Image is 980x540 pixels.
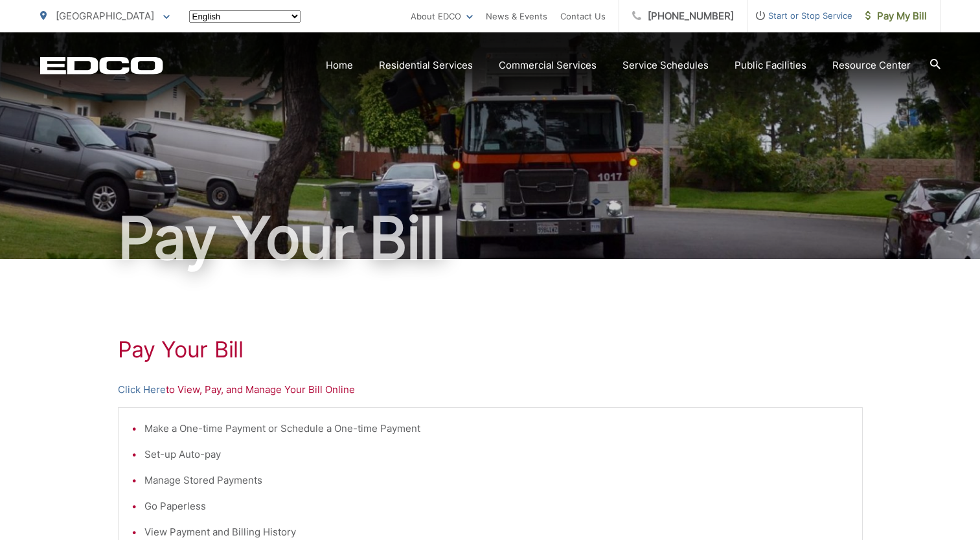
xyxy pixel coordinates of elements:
a: EDCD logo. Return to the homepage. [40,56,163,74]
li: Go Paperless [144,499,849,514]
span: [GEOGRAPHIC_DATA] [56,10,154,22]
h1: Pay Your Bill [118,337,863,363]
p: to View, Pay, and Manage Your Bill Online [118,382,863,398]
select: Select a language [189,10,301,23]
a: Home [326,58,353,73]
a: About EDCO [411,8,473,24]
a: Residential Services [379,58,473,73]
li: Manage Stored Payments [144,473,849,488]
a: Public Facilities [735,58,806,73]
a: Resource Center [832,58,911,73]
span: Pay My Bill [865,8,927,24]
a: Commercial Services [499,58,597,73]
a: Service Schedules [622,58,709,73]
li: Make a One-time Payment or Schedule a One-time Payment [144,421,849,436]
a: Click Here [118,382,166,398]
h1: Pay Your Bill [40,206,940,271]
li: Set-up Auto-pay [144,447,849,462]
a: News & Events [486,8,547,24]
a: Contact Us [560,8,606,24]
li: View Payment and Billing History [144,524,849,540]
